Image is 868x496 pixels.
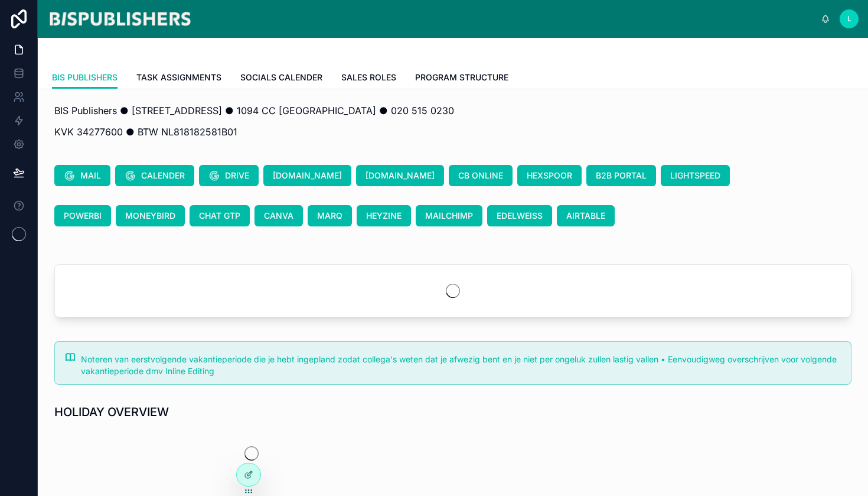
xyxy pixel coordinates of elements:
span: MONEYBIRD [125,210,175,222]
button: HEYZINE [357,205,411,226]
span: B2B PORTAL [596,170,647,181]
span: Noteren van eerstvolgende vakantieperiode die je hebt ingepland zodat collega's weten dat je afwe... [81,354,837,376]
span: HEXSPOOR [527,170,572,181]
span: SALES ROLES [341,72,396,83]
button: CALENDER [115,165,194,186]
span: L [847,14,851,24]
span: HEYZINE [366,210,402,222]
span: AIRTABLE [566,210,605,222]
span: POWERBI [64,210,102,222]
span: LIGHTSPEED [670,170,720,181]
span: TASK ASSIGNMENTS [136,72,221,83]
button: CANVA [254,205,303,226]
button: [DOMAIN_NAME] [356,165,444,186]
button: HEXSPOOR [517,165,582,186]
a: PROGRAM STRUCTURE [415,67,508,90]
span: SOCIALS CALENDER [240,72,322,83]
span: DRIVE [225,170,249,181]
button: AIRTABLE [557,205,615,226]
button: [DOMAIN_NAME] [263,165,351,186]
span: PROGRAM STRUCTURE [415,72,508,83]
span: [DOMAIN_NAME] [366,170,435,181]
span: MARQ [317,210,342,222]
button: MAIL [54,165,110,186]
div: Noteren van eerstvolgende vakantieperiode die je hebt ingepland zodat collega's weten dat je afwe... [81,354,841,377]
span: [DOMAIN_NAME] [273,170,342,181]
button: LIGHTSPEED [661,165,730,186]
button: DRIVE [199,165,259,186]
button: B2B PORTAL [586,165,656,186]
span: EDELWEISS [497,210,543,222]
button: MONEYBIRD [116,205,185,226]
a: SALES ROLES [341,67,396,90]
button: CHAT GTP [190,205,250,226]
h1: HOLIDAY OVERVIEW [54,404,169,420]
button: MARQ [308,205,352,226]
button: EDELWEISS [487,205,552,226]
a: TASK ASSIGNMENTS [136,67,221,90]
p: BIS Publishers ● [STREET_ADDRESS] ● 1094 CC [GEOGRAPHIC_DATA] ● 020 515 0230 [54,103,851,118]
a: BIS PUBLISHERS [52,67,118,89]
span: MAILCHIMP [425,210,473,222]
span: CANVA [264,210,293,222]
button: CB ONLINE [449,165,513,186]
img: App logo [47,9,192,28]
span: CB ONLINE [458,170,503,181]
p: KVK 34277600 ● BTW NL818182581B01 [54,125,851,139]
span: BIS PUBLISHERS [52,72,118,83]
span: MAIL [80,170,101,181]
div: scrollable content [202,17,821,21]
button: MAILCHIMP [416,205,482,226]
button: POWERBI [54,205,111,226]
span: CALENDER [141,170,185,181]
span: CHAT GTP [199,210,240,222]
a: SOCIALS CALENDER [240,67,322,90]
